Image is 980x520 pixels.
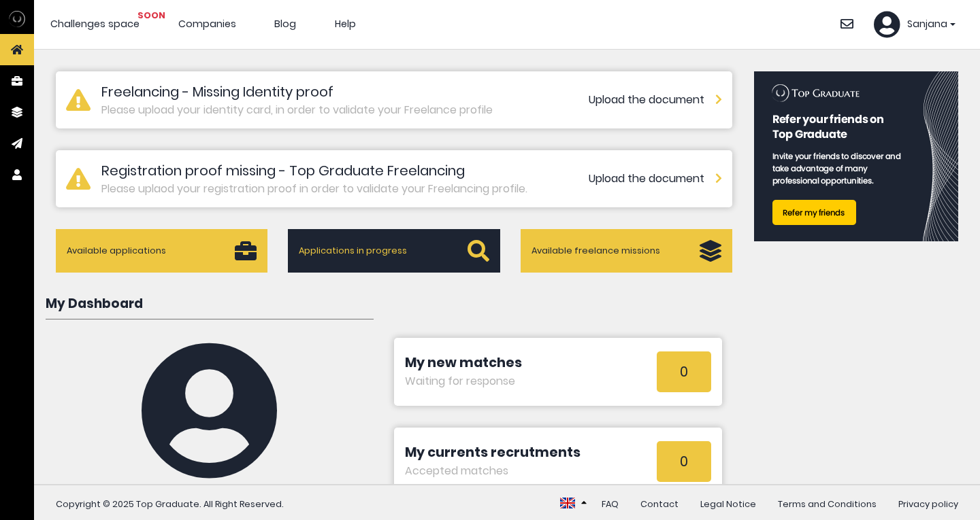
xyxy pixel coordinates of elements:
[589,92,722,108] a: Upload the document
[178,17,236,31] a: Companies
[50,17,140,31] a: Challenges space
[532,244,700,257] p: Available freelance missions
[335,17,356,31] a: Help
[67,244,235,257] p: Available applications
[137,9,165,22] span: SOON
[46,294,374,319] h1: My Dashboard
[589,171,722,187] a: Upload the document
[405,373,522,389] h3: Waiting for response
[101,181,589,197] p: Please uplaod your registration proof in order to validate your Freelancing profile.
[778,498,877,510] a: Terms and Conditions
[602,498,619,510] a: FAQ
[101,82,589,102] h2: Freelancing - Missing Identity proof
[274,17,296,31] a: Blog
[288,229,500,273] a: Applications in progress
[657,441,711,482] span: 0
[56,498,284,510] span: Copyright © 2025 Top Graduate. All Right Reserved.
[657,351,711,392] span: 0
[101,160,589,181] h2: Registration proof missing - Top Graduate Freelancing
[640,498,679,510] a: Contact
[405,463,581,479] h3: Accepted matches
[907,17,947,32] span: Sanjana
[521,229,732,273] a: Available freelance missions
[299,244,467,257] p: Applications in progress
[405,353,522,372] a: My new matches
[56,229,267,273] a: Available applications
[9,11,25,27] img: Top Graduate
[700,498,756,510] a: Legal Notice
[101,102,589,118] p: Please upload your identity card, in order to validate your Freelance profile
[898,498,958,510] a: Privacy policy
[405,443,581,462] a: My currents recrutments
